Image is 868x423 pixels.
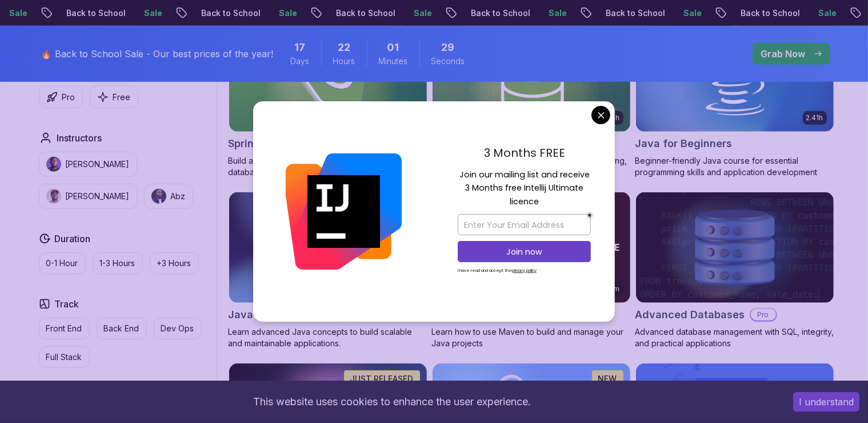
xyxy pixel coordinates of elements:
button: Dev Ops [154,318,202,339]
button: Free [90,86,138,108]
p: Sale [807,7,843,19]
h2: Spring Boot for Beginners [229,136,359,152]
button: Full Stack [39,346,90,368]
p: Back to School [459,7,537,19]
p: Back to School [594,7,672,19]
span: 17 Days [295,39,306,56]
p: Back to School [55,7,133,19]
p: Grab Now [761,47,806,61]
span: 22 Hours [338,39,350,56]
h2: Duration [55,232,91,246]
span: Minutes [379,56,408,67]
p: Front End [46,323,82,334]
img: Java for Developers card [229,192,427,303]
img: Advanced Databases card [636,192,834,303]
img: instructor img [151,189,166,204]
p: 🔥 Back to School Sale - Our best prices of the year! [41,47,274,61]
a: Advanced Databases cardAdvanced DatabasesProAdvanced database management with SQL, integrity, and... [635,192,834,350]
p: Learn advanced Java concepts to build scalable and maintainable applications. [229,326,427,349]
button: instructor img[PERSON_NAME] [39,152,137,177]
p: 1-3 Hours [100,258,135,269]
p: Advanced database management with SQL, integrity, and practical applications [635,326,834,349]
p: Learn how to use Maven to build and manage your Java projects [432,326,631,349]
h2: Track [55,297,79,311]
button: 1-3 Hours [93,252,143,274]
p: [PERSON_NAME] [66,159,130,170]
a: Spring Boot for Beginners card1.67hNEWSpring Boot for BeginnersBuild a CRUD API with Spring Boot ... [229,20,427,178]
a: Java for Developers card9.18hJava for DevelopersProLearn advanced Java concepts to build scalable... [229,192,427,350]
h2: Instructors [57,131,102,145]
p: Sale [267,7,304,19]
p: Back to School [325,7,402,19]
p: NEW [598,373,617,385]
h2: Java for Developers [229,307,332,323]
div: This website uses cookies to enhance the user experience. [9,389,776,414]
p: JUST RELEASED [350,373,414,385]
button: Front End [39,318,90,339]
p: Abz [171,191,186,202]
button: Back End [97,318,147,339]
p: Free [113,92,131,103]
p: Sale [537,7,574,19]
p: Sale [672,7,709,19]
p: Full Stack [46,351,82,363]
p: [PERSON_NAME] [66,191,130,202]
p: Sale [402,7,439,19]
p: Back End [104,323,139,334]
h2: Java for Beginners [635,136,733,152]
p: Back to School [190,7,267,19]
span: 1 Minutes [387,39,399,56]
p: +3 Hours [157,258,191,269]
p: Pro [62,92,75,103]
p: Back to School [729,7,807,19]
button: 0-1 Hour [39,252,86,274]
p: 0-1 Hour [46,258,78,269]
p: Sale [133,7,169,19]
p: Dev Ops [161,323,194,334]
img: instructor img [46,157,61,172]
p: Pro [751,309,776,321]
p: Build a CRUD API with Spring Boot and PostgreSQL database using Spring Data JPA and Spring AI [229,155,427,178]
span: Days [291,56,310,67]
button: instructor imgAbz [144,184,193,209]
img: instructor img [46,189,61,204]
span: Seconds [431,56,465,67]
button: Accept cookies [793,392,859,412]
button: instructor img[PERSON_NAME] [39,184,137,209]
p: Beginner-friendly Java course for essential programming skills and application development [635,155,834,178]
h2: Advanced Databases [635,307,745,323]
a: Java for Beginners card2.41hJava for BeginnersBeginner-friendly Java course for essential program... [635,20,834,178]
button: +3 Hours [150,252,199,274]
button: Pro [39,86,83,108]
p: 2.41h [806,113,823,122]
span: Hours [333,56,355,67]
a: Spring Data JPA card6.65hNEWSpring Data JPAProMaster database management, advanced querying, and ... [432,20,631,178]
span: 29 Seconds [442,39,455,56]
